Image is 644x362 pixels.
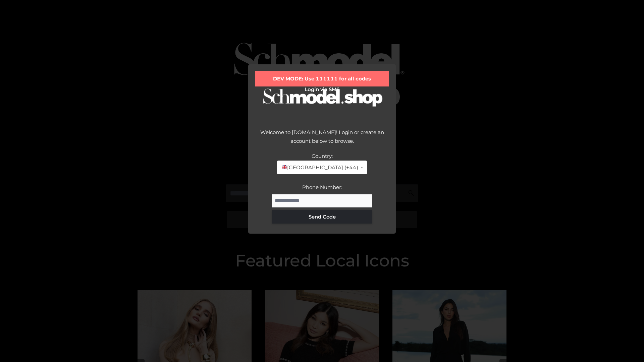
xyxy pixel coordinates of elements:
[312,153,333,159] label: Country:
[255,86,389,93] h2: Login via SMS
[255,71,389,86] div: DEV MODE: Use 111111 for all codes
[282,165,287,170] img: 🇬🇧
[281,163,358,172] span: [GEOGRAPHIC_DATA] (+44)
[272,210,372,224] button: Send Code
[302,184,342,190] label: Phone Number:
[255,128,389,152] div: Welcome to [DOMAIN_NAME]! Login or create an account below to browse.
